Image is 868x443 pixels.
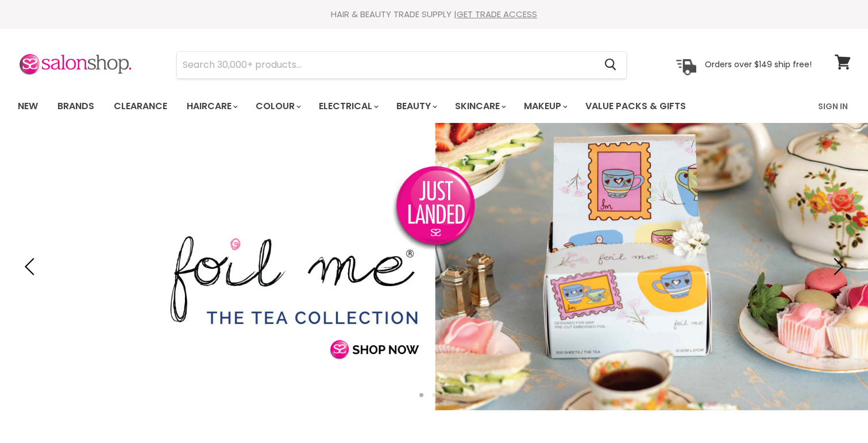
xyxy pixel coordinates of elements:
p: Orders over $149 ship free! [705,59,812,70]
form: Product [176,51,627,79]
a: Makeup [515,94,574,118]
a: Sign In [811,94,855,118]
a: Electrical [310,94,385,118]
li: Page dot 3 [445,393,449,397]
button: Previous [20,255,43,278]
div: HAIR & BEAUTY TRADE SUPPLY | [3,9,865,20]
a: Value Packs & Gifts [577,94,695,118]
li: Page dot 2 [432,393,436,397]
button: Search [596,52,626,78]
iframe: Gorgias live chat messenger [811,389,857,432]
ul: Main menu [9,90,753,123]
a: Clearance [105,94,176,118]
a: Skincare [446,94,513,118]
a: New [9,94,47,118]
a: GET TRADE ACCESS [457,8,537,20]
a: Haircare [178,94,245,118]
li: Page dot 1 [419,393,423,397]
input: Search [177,52,596,78]
a: Beauty [388,94,444,118]
nav: Main [3,90,865,123]
button: Next [825,255,848,278]
a: Colour [247,94,308,118]
a: Brands [49,94,103,118]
